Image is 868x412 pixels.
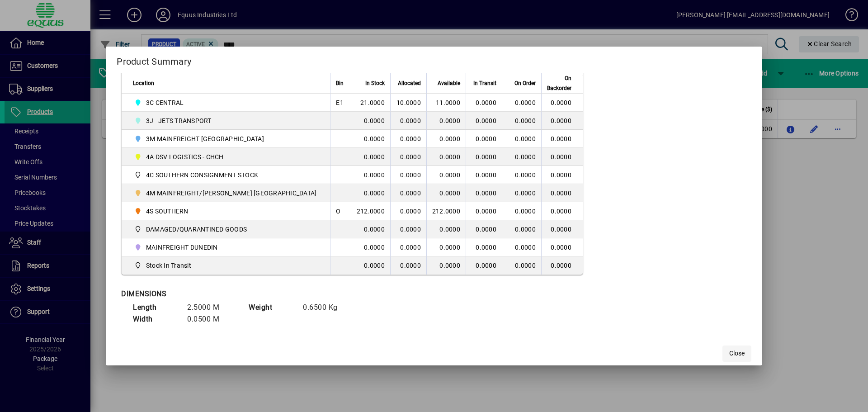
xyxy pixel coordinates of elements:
td: O [330,202,351,220]
td: 0.0000 [426,166,466,184]
td: 0.0500 M [183,313,237,325]
td: 0.0000 [541,148,583,166]
td: 0.0000 [390,238,426,256]
span: 3M MAINFREIGHT [GEOGRAPHIC_DATA] [146,134,264,143]
td: 0.0000 [351,238,390,256]
span: 3C CENTRAL [146,98,184,107]
span: 4A DSV LOGISTICS - CHCH [146,152,224,161]
span: On Backorder [547,73,571,93]
span: 3J - JETS TRANSPORT [133,115,320,126]
span: 0.0000 [515,262,536,269]
span: DAMAGED/QUARANTINED GOODS [133,224,320,235]
td: 0.0000 [541,220,583,238]
td: 0.6500 Kg [298,302,353,313]
span: 0.0000 [515,208,536,215]
td: 0.0000 [351,220,390,238]
span: 0.0000 [515,171,536,179]
td: 212.0000 [426,202,466,220]
td: 0.0000 [390,256,426,275]
h2: Product Summary [106,47,762,73]
td: Length [128,302,183,313]
span: 3J - JETS TRANSPORT [146,116,212,125]
span: DAMAGED/QUARANTINED GOODS [146,225,247,234]
td: 0.0000 [541,94,583,112]
td: 0.0000 [541,112,583,130]
span: Location [133,78,154,88]
span: MAINFREIGHT DUNEDIN [133,242,320,253]
td: 2.5000 M [183,302,237,313]
td: 0.0000 [351,148,390,166]
span: 0.0000 [476,208,496,215]
td: E1 [330,94,351,112]
span: 0.0000 [515,189,536,197]
span: 0.0000 [476,153,496,161]
td: Width [128,313,183,325]
span: 4C SOUTHERN CONSIGNMENT STOCK [146,170,258,180]
td: 0.0000 [351,256,390,275]
td: 0.0000 [426,220,466,238]
td: 0.0000 [426,184,466,202]
td: 0.0000 [390,112,426,130]
td: 0.0000 [390,166,426,184]
td: 0.0000 [426,148,466,166]
span: Stock In Transit [146,261,191,270]
span: 4M MAINFREIGHT/[PERSON_NAME] [GEOGRAPHIC_DATA] [146,189,317,198]
td: 21.0000 [351,94,390,112]
td: 10.0000 [390,94,426,112]
span: 4S SOUTHERN [133,206,320,217]
span: 0.0000 [476,117,496,124]
span: 0.0000 [515,99,536,106]
span: 4A DSV LOGISTICS - CHCH [133,152,320,162]
span: Stock In Transit [133,260,320,271]
td: 0.0000 [541,166,583,184]
div: DIMENSIONS [121,289,347,299]
td: 212.0000 [351,202,390,220]
td: 0.0000 [426,112,466,130]
span: 0.0000 [515,226,536,233]
span: In Transit [473,78,496,88]
button: Close [722,346,751,362]
span: Available [438,78,460,88]
span: 0.0000 [476,262,496,269]
td: 0.0000 [541,202,583,220]
span: Bin [336,78,344,88]
span: 0.0000 [476,99,496,106]
span: 3C CENTRAL [133,97,320,108]
span: 0.0000 [476,171,496,179]
span: 4M MAINFREIGHT/OWENS CHRISTCHURCH [133,188,320,199]
span: 0.0000 [515,135,536,142]
span: 4S SOUTHERN [146,207,189,216]
td: 0.0000 [541,130,583,148]
td: 11.0000 [426,94,466,112]
span: MAINFREIGHT DUNEDIN [146,243,218,252]
span: 0.0000 [476,189,496,197]
td: 0.0000 [541,238,583,256]
td: 0.0000 [351,112,390,130]
span: 0.0000 [476,226,496,233]
td: 0.0000 [351,130,390,148]
td: 0.0000 [390,184,426,202]
td: 0.0000 [351,184,390,202]
td: 0.0000 [541,184,583,202]
span: In Stock [365,78,385,88]
td: 0.0000 [541,256,583,275]
td: 0.0000 [390,220,426,238]
td: 0.0000 [390,130,426,148]
td: 0.0000 [390,202,426,220]
span: 3M MAINFREIGHT WELLINGTON [133,133,320,144]
span: 4C SOUTHERN CONSIGNMENT STOCK [133,170,320,180]
td: 0.0000 [426,256,466,275]
td: 0.0000 [351,166,390,184]
span: On Order [514,78,536,88]
span: 0.0000 [476,244,496,251]
span: Close [729,349,745,358]
span: 0.0000 [476,135,496,142]
span: 0.0000 [515,153,536,161]
span: 0.0000 [515,117,536,124]
td: Weight [244,302,298,313]
td: 0.0000 [390,148,426,166]
span: 0.0000 [515,244,536,251]
span: Allocated [398,78,421,88]
td: 0.0000 [426,130,466,148]
td: 0.0000 [426,238,466,256]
